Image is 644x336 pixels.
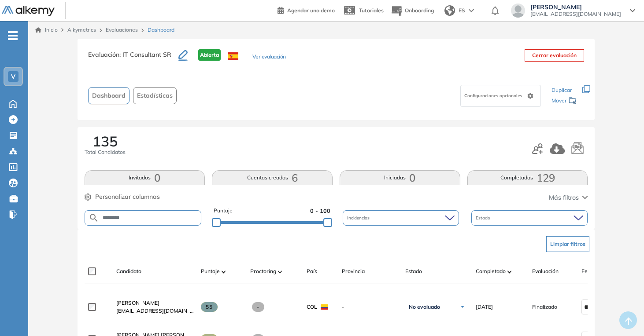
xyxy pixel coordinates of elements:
[342,303,398,311] span: -
[460,85,541,107] div: Configuraciones opcionales
[287,7,335,14] span: Agendar una demo
[471,210,588,226] div: Estado
[459,7,465,15] span: ES
[116,267,141,275] span: Candidato
[343,210,459,226] div: Incidencias
[92,91,126,100] span: Dashboard
[549,193,579,202] span: Más filtros
[252,53,286,62] button: Ver evaluación
[581,267,611,275] span: Fecha límite
[85,192,160,201] button: Personalizar columnas
[89,212,99,223] img: SEARCH_ALT
[212,170,333,185] button: Cuentas creadas6
[530,11,621,18] span: [EMAIL_ADDRESS][DOMAIN_NAME]
[464,92,524,99] span: Configuraciones opcionales
[201,267,220,275] span: Puntaje
[201,302,218,312] span: 55
[95,192,160,201] span: Personalizar columnas
[467,170,588,185] button: Completadas129
[340,170,460,185] button: Iniciadas0
[214,207,233,215] span: Puntaje
[469,9,474,12] img: arrow
[532,267,559,275] span: Evaluación
[278,4,335,15] a: Agendar una demo
[85,148,126,156] span: Total Candidatos
[116,299,194,307] a: [PERSON_NAME]
[198,49,221,61] span: Abierta
[530,4,621,11] span: [PERSON_NAME]
[116,307,194,315] span: [EMAIL_ADDRESS][DOMAIN_NAME]
[88,49,178,68] h3: Evaluación
[532,303,557,311] span: Finalizado
[88,87,130,104] button: Dashboard
[310,207,330,215] span: 0 - 100
[67,26,96,33] span: Alkymetrics
[347,215,371,221] span: Incidencias
[551,87,572,93] span: Duplicar
[551,93,577,110] div: Mover
[476,267,506,275] span: Completado
[8,35,18,37] i: -
[148,26,174,34] span: Dashboard
[93,134,118,148] span: 135
[278,270,282,273] img: [missing "en.ARROW_ALT" translation]
[444,5,455,16] img: world
[106,26,138,33] a: Evaluaciones
[11,73,15,80] span: V
[409,303,440,310] span: No evaluado
[549,193,588,202] button: Más filtros
[460,304,465,310] img: Ícono de flecha
[307,303,317,311] span: COL
[391,1,434,20] button: Onboarding
[85,170,205,185] button: Invitados0
[133,87,177,104] button: Estadísticas
[250,267,276,275] span: Proctoring
[476,215,492,221] span: Estado
[137,91,173,100] span: Estadísticas
[252,302,265,312] span: -
[525,49,584,62] button: Cerrar evaluación
[116,299,159,306] span: [PERSON_NAME]
[228,52,238,60] img: ESP
[321,304,328,310] img: COL
[35,26,58,34] a: Inicio
[222,270,226,273] img: [missing "en.ARROW_ALT" translation]
[307,267,317,275] span: País
[405,267,422,275] span: Estado
[2,6,55,17] img: Logo
[405,7,434,14] span: Onboarding
[359,7,384,14] span: Tutoriales
[546,236,589,252] button: Limpiar filtros
[342,267,365,275] span: Provincia
[507,270,512,273] img: [missing "en.ARROW_ALT" translation]
[119,51,171,58] span: : IT Consultant SR
[476,303,493,311] span: [DATE]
